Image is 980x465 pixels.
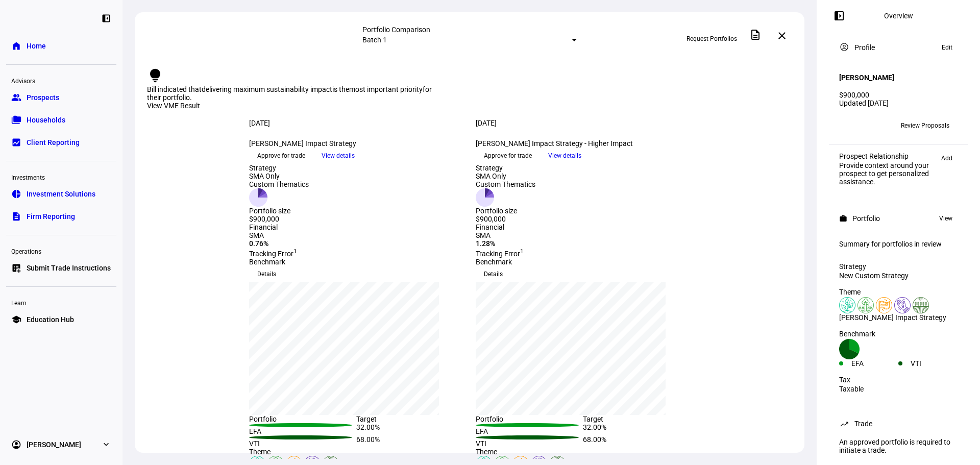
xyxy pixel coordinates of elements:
[6,206,116,227] a: descriptionFirm Reporting
[844,122,851,129] span: JR
[249,231,463,239] div: SMA
[893,117,958,134] button: Review Proposals
[27,314,74,325] span: Education Hub
[749,29,762,41] mat-icon: description
[476,223,690,231] div: Financial
[520,248,524,255] sup: 1
[857,297,874,313] img: deforestation.colored.svg
[854,420,872,428] div: Trade
[249,139,463,148] div: [PERSON_NAME] Impact Strategy
[257,148,305,164] span: Approve for trade
[476,164,535,172] div: Strategy
[476,119,690,127] div: [DATE]
[11,314,21,325] eth-mat-symbol: school
[476,427,583,435] div: EFA
[6,87,116,108] a: groupProspects
[11,211,21,222] eth-mat-symbol: description
[27,115,65,125] span: Households
[476,239,690,248] div: 1.28%
[839,42,849,52] mat-icon: account_circle
[6,295,116,309] div: Learn
[913,297,929,313] img: sustainableAgriculture.colored.svg
[839,418,958,430] eth-panel-overview-card-header: Trade
[839,41,958,54] eth-panel-overview-card-header: Profile
[6,243,116,258] div: Operations
[249,119,463,127] div: [DATE]
[249,148,313,164] button: Approve for trade
[583,423,690,435] div: 32.00%
[322,148,355,163] span: View details
[6,36,116,56] a: homeHome
[257,266,276,282] span: Details
[147,67,163,84] mat-icon: lightbulb
[6,110,116,130] a: folder_copyHouseholds
[249,439,356,448] div: VTI
[484,148,532,164] span: Approve for trade
[249,180,309,188] div: Custom Thematics
[476,172,535,180] div: SMA Only
[839,214,847,223] mat-icon: work
[293,248,297,255] sup: 1
[362,26,577,34] div: Portfolio Comparison
[476,266,511,282] button: Details
[313,151,363,159] a: View details
[833,10,845,22] mat-icon: left_panel_open
[839,330,958,338] div: Benchmark
[939,212,952,225] span: View
[101,13,111,23] eth-mat-symbol: left_panel_close
[249,250,297,258] span: Tracking Error
[839,74,894,82] h4: [PERSON_NAME]
[776,30,788,42] mat-icon: close
[11,189,21,199] eth-mat-symbol: pie_chart
[941,152,952,164] span: Add
[202,85,332,93] span: delivering maximum sustainability impact
[583,435,690,448] div: 68.00%
[11,137,21,148] eth-mat-symbol: bid_landscape
[937,41,958,54] button: Edit
[687,31,737,47] span: Request Portfolios
[101,439,111,450] eth-mat-symbol: expand_more
[540,151,590,159] a: View details
[839,240,958,248] div: Summary for portfolios in review
[839,272,958,280] div: New Custom Strategy
[249,223,463,231] div: Financial
[356,415,463,423] div: Target
[6,184,116,204] a: pie_chartInvestment Solutions
[476,231,690,239] div: SMA
[540,148,590,163] button: View details
[839,99,958,107] div: Updated [DATE]
[27,439,81,450] span: [PERSON_NAME]
[839,262,958,271] div: Strategy
[249,282,439,415] div: chart, 1 series
[27,211,75,222] span: Firm Reporting
[583,415,690,423] div: Target
[249,427,356,435] div: EFA
[884,12,913,20] div: Overview
[147,102,792,111] div: View VME Result
[839,376,958,384] div: Tax
[147,85,443,102] div: Bill indicated that is the for their portfolio.
[476,448,690,456] div: Theme
[249,266,284,282] button: Details
[548,148,581,163] span: View details
[249,239,463,248] div: 0.76%
[476,415,583,423] div: Portfolio
[934,212,958,225] button: View
[11,115,21,125] eth-mat-symbol: folder_copy
[839,297,855,313] img: climateChange.colored.svg
[249,172,309,180] div: SMA Only
[476,180,535,188] div: Custom Thematics
[27,41,46,51] span: Home
[894,297,911,313] img: poverty.colored.svg
[11,92,21,103] eth-mat-symbol: group
[6,132,116,153] a: bid_landscapeClient Reporting
[356,435,463,448] div: 68.00%
[833,434,964,458] div: An approved portfolio is required to initiate a trade.
[851,359,898,368] div: EFA
[476,148,540,164] button: Approve for trade
[27,92,59,103] span: Prospects
[942,41,952,54] span: Edit
[313,148,363,163] button: View details
[249,215,309,223] div: $900,000
[839,385,958,393] div: Taxable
